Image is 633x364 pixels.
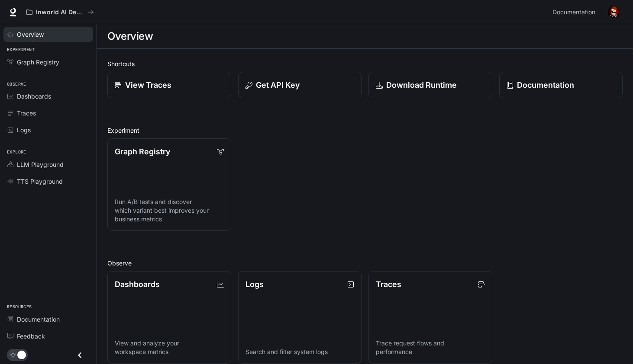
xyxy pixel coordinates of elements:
p: Dashboards [115,278,160,290]
span: TTS Playground [17,177,63,186]
a: DashboardsView and analyze your workspace metrics [107,271,231,364]
p: Documentation [517,79,574,91]
h2: Observe [107,259,623,268]
a: Documentation [499,72,623,98]
a: Graph Registry [3,54,93,70]
a: TTS Playground [3,174,93,189]
a: Dashboards [3,89,93,104]
a: Graph RegistryRun A/B tests and discover which variant best improves your business metrics [107,138,231,231]
p: View Traces [125,79,171,91]
p: Run A/B tests and discover which variant best improves your business metrics [115,198,224,224]
a: Logs [3,122,93,137]
p: Trace request flows and performance [376,339,485,356]
a: View Traces [107,72,231,98]
a: TracesTrace request flows and performance [368,271,492,364]
a: Download Runtime [368,72,492,98]
p: Download Runtime [386,79,457,91]
button: Close drawer [70,346,90,364]
p: Traces [376,278,401,290]
button: User avatar [605,3,623,21]
p: View and analyze your workspace metrics [115,339,224,356]
p: Get API Key [256,79,300,91]
span: Overview [17,30,44,39]
img: User avatar [608,6,620,18]
button: All workspaces [23,3,98,21]
p: Search and filter system logs [245,348,355,356]
a: LogsSearch and filter system logs [238,271,362,364]
a: Documentation [549,3,602,21]
a: Traces [3,105,93,121]
h2: Experiment [107,126,623,135]
a: Overview [3,27,93,42]
span: Dashboards [17,92,51,101]
a: Feedback [3,329,93,344]
p: Graph Registry [115,146,170,157]
span: Documentation [552,7,595,18]
p: Inworld AI Demos [36,9,84,16]
p: Logs [245,278,264,290]
span: Graph Registry [17,57,59,67]
span: Feedback [17,332,45,341]
a: LLM Playground [3,157,93,172]
a: Documentation [3,312,93,327]
span: Traces [17,109,36,118]
span: LLM Playground [17,160,64,169]
span: Documentation [17,315,60,324]
span: Logs [17,125,31,134]
button: Get API Key [238,72,362,98]
span: Dark mode toggle [17,350,26,359]
h1: Overview [107,28,153,45]
h2: Shortcuts [107,59,623,68]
